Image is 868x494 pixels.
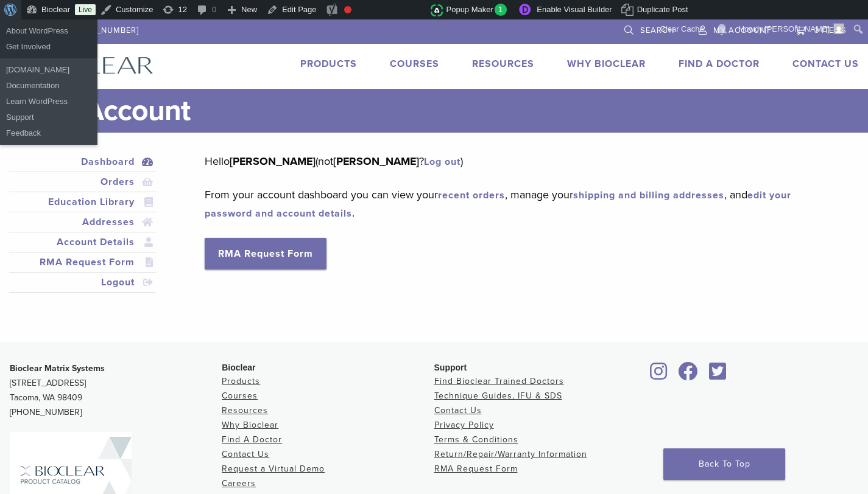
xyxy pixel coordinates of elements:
a: Find Bioclear Trained Doctors [434,376,564,386]
img: Views over 48 hours. Click for more Jetpack Stats. [362,3,431,18]
a: Search [624,19,674,38]
a: Courses [390,58,439,70]
span: Bioclear [222,363,255,372]
a: Contact Us [434,405,482,416]
a: Request a Virtual Demo [222,464,325,474]
a: Howdy, [735,19,849,39]
a: Account Details [12,235,153,249]
a: RMA Request Form [434,464,518,474]
h1: My Account [38,89,859,133]
nav: Account pages [9,152,156,307]
span: [PERSON_NAME] [764,24,830,33]
a: Dashboard [12,155,153,169]
a: Addresses [12,215,153,229]
a: Log out [424,156,460,168]
a: Contact Us [792,58,859,70]
a: Return/Repair/Warranty Information [434,449,587,459]
p: [STREET_ADDRESS] Tacoma, WA 98409 [PHONE_NUMBER] [10,361,222,420]
a: Clear Cache [655,19,708,39]
span: 1 [495,4,507,16]
span: Search [640,26,674,35]
a: Contact Us [222,449,269,459]
a: Bioclear [646,369,672,381]
a: Technique Guides, IFU & SDS [434,391,562,401]
p: From your account dashboard you can view your , manage your , and . [205,186,841,222]
span: Support [434,363,467,372]
strong: [PERSON_NAME] [230,155,316,168]
a: RMA Request Form [12,255,153,270]
a: Find A Doctor [222,434,282,445]
a: Products [300,58,357,70]
p: Hello (not ? ) [205,152,841,170]
a: Terms & Conditions [434,434,518,445]
a: Resources [222,405,268,416]
a: Logout [12,275,153,290]
a: Bioclear [674,369,702,381]
a: shipping and billing addresses [573,189,724,201]
a: Courses [222,391,258,401]
strong: [PERSON_NAME] [333,155,419,168]
a: Bioclear [705,369,730,381]
div: Focus keyphrase not set [344,6,351,13]
a: Live [75,4,96,15]
a: RMA Request Form [205,238,326,270]
a: recent orders [438,189,505,201]
a: Orders [12,175,153,189]
a: Find A Doctor [679,58,760,70]
a: Privacy Policy [434,420,494,430]
a: Why Bioclear [567,58,646,70]
a: Back To Top [663,448,785,480]
a: Resources [472,58,534,70]
a: Why Bioclear [222,420,278,430]
strong: Bioclear Matrix Systems [10,363,105,374]
a: Careers [222,478,256,489]
a: Education Library [12,195,153,209]
a: Products [222,376,260,386]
